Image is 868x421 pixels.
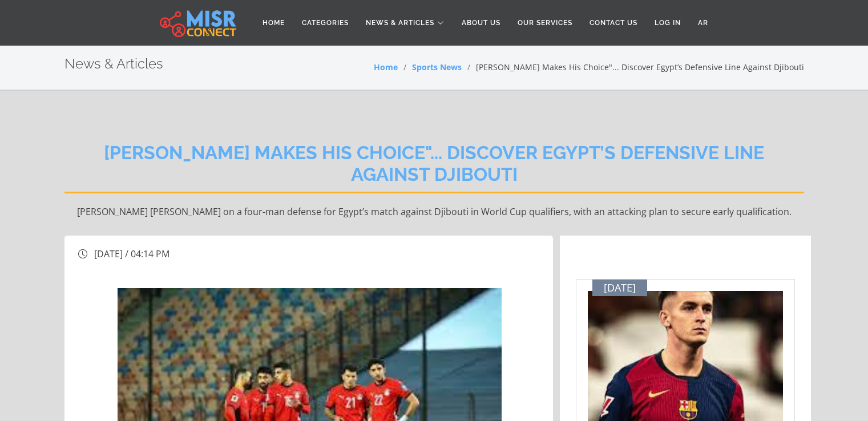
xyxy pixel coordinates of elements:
h2: News & Articles [64,56,163,72]
span: [DATE] [604,282,636,294]
a: Home [374,62,398,72]
a: Log in [646,12,689,34]
a: Home [254,12,293,34]
img: main.misr_connect [160,9,236,37]
span: News & Articles [366,18,434,28]
a: News & Articles [357,12,453,34]
a: Sports News [412,62,462,72]
a: About Us [453,12,509,34]
a: Categories [293,12,357,34]
a: Our Services [509,12,581,34]
h2: [PERSON_NAME] Makes His Choice"... Discover Egypt’s Defensive Line Against Djibouti [64,142,804,193]
a: AR [689,12,717,34]
span: [DATE] / 04:14 PM [94,248,169,260]
li: [PERSON_NAME] Makes His Choice"... Discover Egypt’s Defensive Line Against Djibouti [462,61,804,73]
a: Contact Us [581,12,646,34]
p: [PERSON_NAME] [PERSON_NAME] on a four-man defense for Egypt’s match against Djibouti in World Cup... [64,205,804,218]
